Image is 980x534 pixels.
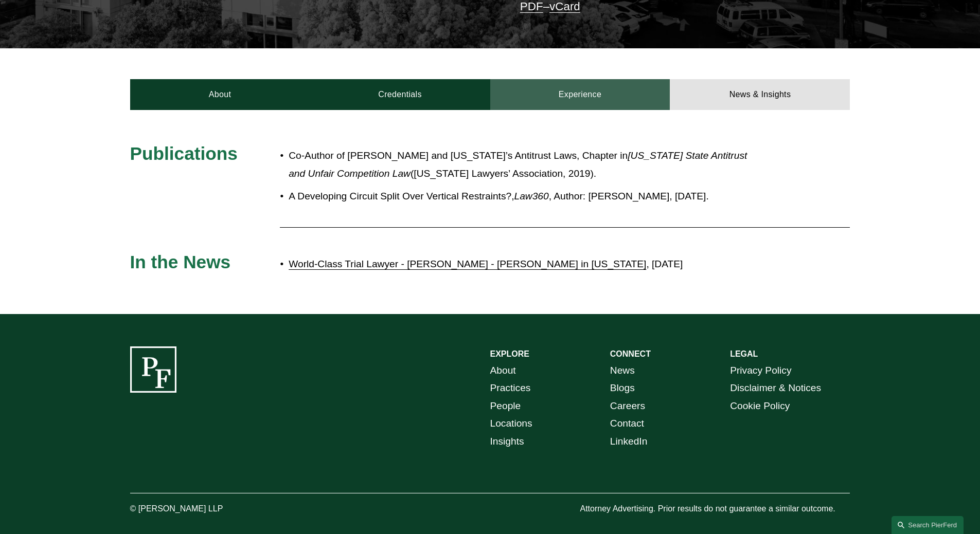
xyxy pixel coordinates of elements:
a: News & Insights [670,79,850,110]
a: World-Class Trial Lawyer - [PERSON_NAME] - [PERSON_NAME] in [US_STATE] [289,259,646,269]
a: Practices [490,379,531,397]
a: Search this site [892,516,964,534]
p: Co-Author of [PERSON_NAME] and [US_STATE]’s Antitrust Laws, Chapter in ([US_STATE] Lawyers’ Assoc... [289,147,760,182]
a: About [490,362,516,380]
a: News [610,362,635,380]
a: Blogs [610,379,635,397]
a: About [130,79,310,110]
a: Disclaimer & Notices [730,379,821,397]
span: Publications [130,143,238,163]
a: Cookie Policy [730,397,790,415]
p: © [PERSON_NAME] LLP [130,502,280,517]
em: Law360 [514,191,549,201]
p: Attorney Advertising. Prior results do not guarantee a similar outcome. [580,502,850,517]
strong: EXPLORE [490,349,529,358]
a: Experience [490,79,670,110]
a: Careers [610,397,645,415]
a: Credentials [310,79,490,110]
p: A Developing Circuit Split Over Vertical Restraints?, , Author: [PERSON_NAME], [DATE]. [289,188,760,206]
a: Privacy Policy [730,362,791,380]
a: Insights [490,433,524,451]
span: In the News [130,252,231,272]
a: People [490,397,521,415]
a: Locations [490,415,532,433]
strong: LEGAL [730,349,758,358]
a: LinkedIn [610,433,648,451]
p: , [DATE] [289,255,760,273]
strong: CONNECT [610,349,651,358]
a: Contact [610,415,644,433]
